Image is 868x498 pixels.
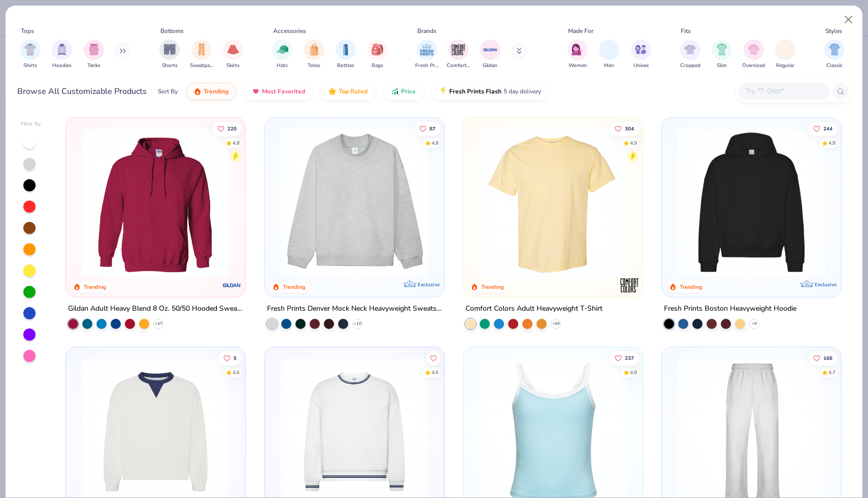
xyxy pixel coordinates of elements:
[824,40,845,70] button: filter button
[775,40,795,70] button: filter button
[160,26,184,36] div: Bottoms
[232,369,240,377] div: 4.6
[223,40,243,70] div: filter for Skirts
[401,87,416,95] span: Price
[76,128,235,277] img: 01756b78-01f6-4cc6-8d8a-3c30c1a0c8ac
[383,83,423,100] button: Price
[431,139,438,147] div: 4.8
[630,139,637,147] div: 4.9
[415,62,439,70] span: Fresh Prints
[272,40,292,70] button: filter button
[625,356,634,361] span: 237
[193,87,202,95] img: trending.gif
[308,62,320,70] span: Totes
[823,126,832,131] span: 244
[825,26,842,36] div: Styles
[227,44,239,55] img: Skirts Image
[619,275,640,295] img: Comfort Colors logo
[434,128,593,277] img: a90f7c54-8796-4cb2-9d6e-4e9644cfe0fe
[222,275,243,295] img: Gildan logo
[87,62,101,70] span: Tanks
[742,40,765,70] div: filter for Oversized
[321,83,375,100] button: Top Rated
[20,40,41,70] button: filter button
[429,126,435,131] span: 87
[190,40,213,70] button: filter button
[447,40,470,70] button: filter button
[717,62,727,70] span: Slim
[742,62,765,70] span: Oversized
[604,62,614,70] span: Men
[372,44,383,55] img: Bags Image
[569,62,587,70] span: Women
[52,40,72,70] button: filter button
[24,44,36,55] img: Shirts Image
[680,62,700,70] span: Cropped
[431,83,549,100] button: Fresh Prints Flash5 day delivery
[829,44,841,55] img: Classic Image
[304,40,324,70] button: filter button
[828,139,836,147] div: 4.8
[625,126,634,131] span: 304
[610,351,639,366] button: Like
[572,44,583,55] img: Women Image
[88,44,99,55] img: Tanks Image
[328,87,337,95] img: TopRated.gif
[418,281,440,288] span: Exclusive
[233,356,237,361] span: 5
[190,40,213,70] div: filter for Sweatpants
[630,369,637,377] div: 4.8
[252,87,260,95] img: most_fav.gif
[304,40,324,70] div: filter for Totes
[262,87,305,95] span: Most Favorited
[474,128,632,277] img: 029b8af0-80e6-406f-9fdc-fdf898547912
[21,26,34,36] div: Tops
[368,40,388,70] button: filter button
[190,62,213,70] span: Sweatpants
[155,321,162,327] span: + 37
[426,351,440,366] button: Like
[483,62,497,70] span: Gildan
[431,369,438,377] div: 4.6
[680,40,700,70] button: filter button
[599,40,619,70] div: filter for Men
[340,44,351,55] img: Bottles Image
[267,303,442,315] div: Fresh Prints Denver Mock Neck Heavyweight Sweatshirt
[162,62,178,70] span: Shorts
[465,303,603,315] div: Comfort Colors Adult Heavyweight T-Shirt
[415,40,439,70] button: filter button
[504,86,541,97] span: 5 day delivery
[56,44,68,55] img: Hoodies Image
[681,26,691,36] div: Fits
[745,85,823,97] input: Try "T-Shirt"
[480,40,500,70] button: filter button
[449,87,502,95] span: Fresh Prints Flash
[610,121,639,136] button: Like
[684,44,696,55] img: Cropped Image
[158,87,178,96] div: Sort By
[277,62,288,70] span: Hats
[272,40,292,70] div: filter for Hats
[336,40,356,70] div: filter for Bottles
[227,126,237,131] span: 220
[52,62,72,70] span: Hoodies
[84,40,104,70] div: filter for Tanks
[716,44,727,55] img: Slim Image
[451,42,466,57] img: Comfort Colors Image
[483,42,498,57] img: Gildan Image
[604,44,615,55] img: Men Image
[567,40,588,70] button: filter button
[808,121,838,136] button: Like
[273,26,306,36] div: Accessories
[815,281,837,288] span: Exclusive
[23,62,37,70] span: Shirts
[808,351,838,366] button: Like
[415,40,439,70] div: filter for Fresh Prints
[447,62,470,70] span: Comfort Colors
[277,44,288,55] img: Hats Image
[223,40,243,70] button: filter button
[776,62,794,70] span: Regular
[52,40,72,70] div: filter for Hoodies
[218,351,242,366] button: Like
[568,26,593,36] div: Made For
